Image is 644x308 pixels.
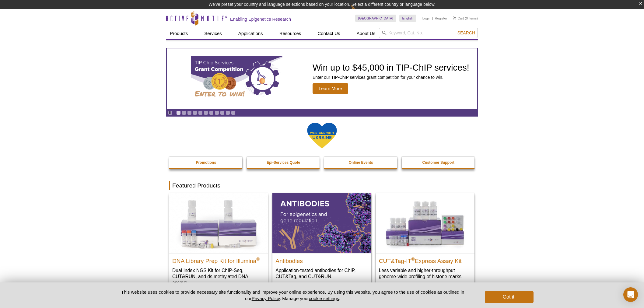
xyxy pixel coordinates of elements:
a: Go to slide 9 [220,110,225,115]
a: [GEOGRAPHIC_DATA] [355,15,396,22]
button: Got it! [485,291,534,303]
a: Cart [453,16,464,20]
a: Go to slide 11 [231,110,236,115]
img: TIP-ChIP Services Grant Competition [191,56,282,101]
img: DNA Library Prep Kit for Illumina [169,193,268,253]
a: Go to slide 10 [226,110,230,115]
input: Keyword, Cat. No. [379,28,478,38]
a: DNA Library Prep Kit for Illumina DNA Library Prep Kit for Illumina® Dual Index NGS Kit for ChIP-... [169,193,268,292]
a: Online Events [324,157,398,168]
p: Less variable and higher-throughput genome-wide profiling of histone marks​. [379,267,471,280]
a: Register [435,16,447,20]
a: About Us [353,28,379,39]
a: Toggle autoplay [168,110,173,115]
img: Your Cart [453,16,456,19]
div: Open Intercom Messenger [623,287,638,302]
p: This website uses cookies to provide necessary site functionality and improve your online experie... [110,289,475,302]
img: CUT&Tag-IT® Express Assay Kit [376,193,474,253]
a: Promotions [169,157,243,168]
a: Go to slide 5 [198,110,203,115]
a: Login [422,16,431,20]
h2: Featured Products [169,181,475,190]
a: Go to slide 3 [187,110,192,115]
a: Go to slide 8 [215,110,219,115]
button: cookie settings [309,296,339,301]
span: Learn More [313,83,348,94]
a: Applications [235,28,267,39]
img: All Antibodies [272,193,371,253]
h2: Enabling Epigenetics Research [230,16,291,22]
a: Go to slide 1 [176,110,181,115]
a: Go to slide 6 [204,110,208,115]
li: (0 items) [453,15,478,22]
p: Enter our TIP-ChIP services grant competition for your chance to win. [313,75,469,80]
a: All Antibodies Antibodies Application-tested antibodies for ChIP, CUT&Tag, and CUT&RUN. [272,193,371,285]
strong: Promotions [196,160,216,165]
strong: Online Events [349,160,373,165]
a: Go to slide 4 [193,110,197,115]
a: Contact Us [314,28,344,39]
h2: Antibodies [275,255,368,264]
strong: Epi-Services Quote [267,160,300,165]
a: Privacy Policy [252,296,280,301]
span: Search [457,30,475,35]
p: Application-tested antibodies for ChIP, CUT&Tag, and CUT&RUN. [275,267,368,280]
a: Go to slide 2 [182,110,186,115]
sup: ® [411,256,415,261]
sup: ® [256,256,260,261]
h2: Win up to $45,000 in TIP-ChIP services! [313,63,469,72]
a: Services [201,28,226,39]
li: | [432,15,433,22]
img: Change Here [351,5,367,19]
button: Search [456,30,477,36]
strong: Customer Support [422,160,454,165]
p: Dual Index NGS Kit for ChIP-Seq, CUT&RUN, and ds methylated DNA assays. [172,267,265,286]
a: Customer Support [402,157,475,168]
h2: DNA Library Prep Kit for Illumina [172,255,265,264]
a: CUT&Tag-IT® Express Assay Kit CUT&Tag-IT®Express Assay Kit Less variable and higher-throughput ge... [376,193,474,285]
img: We Stand With Ukraine [307,122,337,149]
a: English [399,15,416,22]
a: Resources [276,28,305,39]
a: TIP-ChIP Services Grant Competition Win up to $45,000 in TIP-ChIP services! Enter our TIP-ChIP se... [167,48,477,109]
article: TIP-ChIP Services Grant Competition [167,48,477,109]
h2: CUT&Tag-IT Express Assay Kit [379,255,471,264]
a: Epi-Services Quote [247,157,320,168]
a: Go to slide 7 [209,110,214,115]
a: Products [166,28,191,39]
